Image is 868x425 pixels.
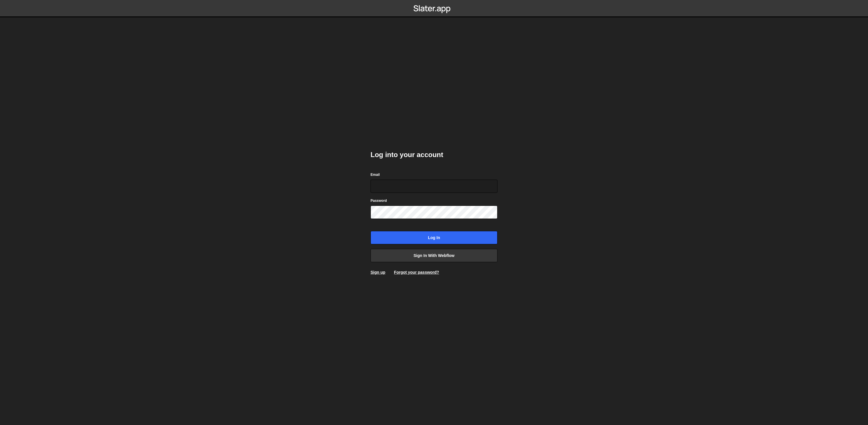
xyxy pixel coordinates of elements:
[371,172,380,178] label: Email
[371,249,497,262] a: Sign in with Webflow
[371,270,385,275] a: Sign up
[371,231,497,244] input: Log in
[394,270,439,275] a: Forgot your password?
[371,198,387,204] label: Password
[371,150,497,159] h2: Log into your account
